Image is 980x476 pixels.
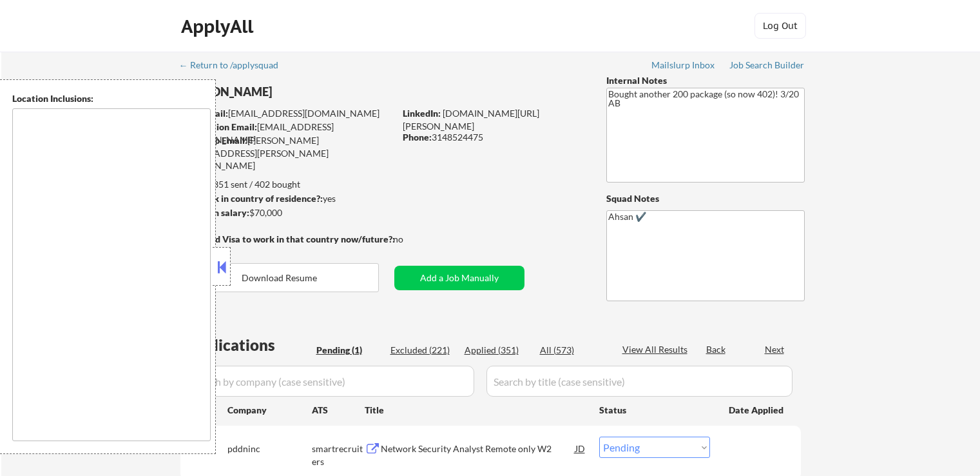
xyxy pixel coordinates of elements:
[179,61,291,70] div: ← Return to /applysquad
[179,60,291,73] a: ← Return to /applysquad
[381,442,575,455] div: Network Security Analyst Remote only W2
[184,337,312,353] div: Applications
[606,192,805,205] div: Squad Notes
[365,404,587,417] div: Title
[651,60,716,73] a: Mailslurp Inbox
[180,84,445,100] div: [PERSON_NAME]
[181,121,394,146] div: [EMAIL_ADDRESS][DOMAIN_NAME]
[180,233,395,244] strong: Will need Visa to work in that country now/future?:
[651,61,716,70] div: Mailslurp Inbox
[599,398,710,421] div: Status
[486,366,793,397] input: Search by title (case sensitive)
[181,107,394,120] div: [EMAIL_ADDRESS][DOMAIN_NAME]
[180,193,323,204] strong: Can work in country of residence?:
[184,366,474,397] input: Search by company (case sensitive)
[540,344,604,357] div: All (573)
[403,108,539,132] a: [DOMAIN_NAME][URL][PERSON_NAME]
[394,266,524,290] button: Add a Job Manually
[606,74,805,87] div: Internal Notes
[227,442,312,455] div: pddninc
[181,15,257,37] div: ApplyAll
[312,404,365,417] div: ATS
[754,13,806,39] button: Log Out
[465,344,529,357] div: Applied (351)
[403,131,585,144] div: 3148524475
[12,92,211,105] div: Location Inclusions:
[180,134,394,172] div: [PERSON_NAME][EMAIL_ADDRESS][PERSON_NAME][DOMAIN_NAME]
[180,178,394,191] div: 351 sent / 402 bought
[403,132,432,143] strong: Phone:
[729,404,785,417] div: Date Applied
[765,343,785,356] div: Next
[706,343,727,356] div: Back
[227,404,312,417] div: Company
[622,343,691,356] div: View All Results
[180,192,390,205] div: yes
[574,437,587,460] div: JD
[403,108,441,119] strong: LinkedIn:
[180,206,394,219] div: $70,000
[390,344,455,357] div: Excluded (221)
[316,344,381,357] div: Pending (1)
[729,61,805,70] div: Job Search Builder
[393,233,430,246] div: no
[312,442,365,468] div: smartrecruiters
[180,263,379,292] button: Download Resume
